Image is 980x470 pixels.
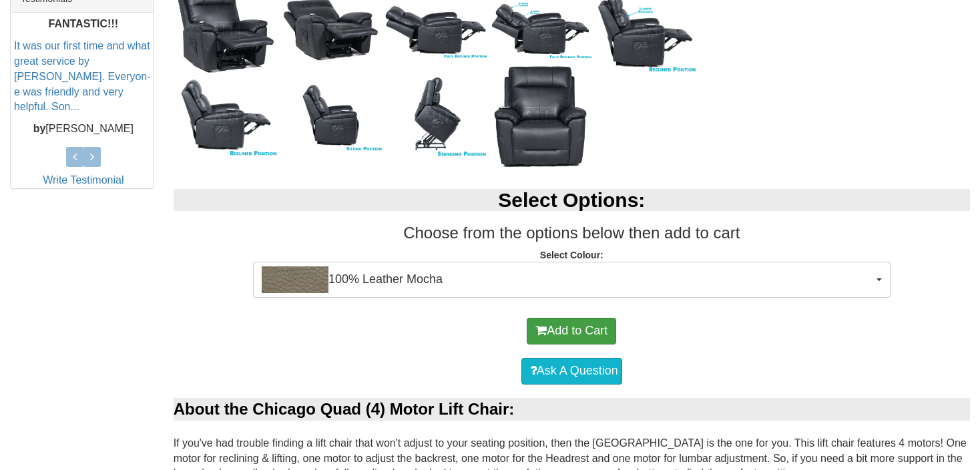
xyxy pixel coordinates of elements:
[262,266,328,293] img: 100% Leather Mocha
[14,40,151,112] a: It was our first time and what great service by [PERSON_NAME]. Everyon-e was friendly and very he...
[33,123,46,134] b: by
[174,224,970,242] h3: Choose from the options below then add to cart
[174,398,970,421] div: About the Chicago Quad (4) Motor Lift Chair:
[521,358,622,385] a: Ask A Question
[498,189,645,211] b: Select Options:
[527,318,616,344] button: Add to Cart
[43,174,124,186] a: Write Testimonial
[253,262,891,298] button: 100% Leather Mocha100% Leather Mocha
[540,250,603,260] strong: Select Colour:
[14,122,153,137] p: [PERSON_NAME]
[49,18,119,29] b: FANTASTIC!!!
[262,266,873,293] span: 100% Leather Mocha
